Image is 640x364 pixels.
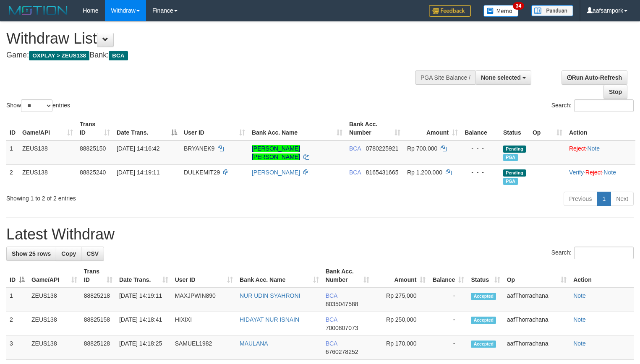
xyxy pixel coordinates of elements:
a: Stop [603,85,627,99]
th: Op: activate to sort column ascending [529,117,566,140]
input: Search: [574,247,634,259]
th: Game/API: activate to sort column ascending [28,264,81,288]
span: CSV [86,250,99,257]
span: Accepted [471,293,496,300]
a: Note [603,169,616,176]
label: Search: [551,247,634,259]
td: Rp 170,000 [373,336,429,360]
td: Rp 250,000 [373,312,429,336]
span: Rp 1.200.000 [407,169,442,176]
span: BCA [326,316,337,323]
th: Balance: activate to sort column ascending [429,264,468,288]
a: Next [611,192,634,206]
span: OXPLAY > ZEUS138 [29,51,89,60]
label: Search: [551,99,634,112]
th: Status: activate to sort column ascending [468,264,503,288]
th: Bank Acc. Name: activate to sort column ascending [236,264,322,288]
a: Note [587,145,600,152]
span: Marked by aafsolysreylen [503,178,518,185]
th: User ID: activate to sort column ascending [180,117,248,140]
th: Trans ID: activate to sort column ascending [81,264,116,288]
td: ZEUS138 [28,336,81,360]
img: panduan.png [531,5,573,16]
th: ID: activate to sort column descending [6,264,28,288]
td: 1 [6,288,28,312]
span: 34 [513,2,524,10]
span: DULKEMIT29 [184,169,220,176]
div: - - - [465,168,496,177]
th: Op: activate to sort column ascending [504,264,570,288]
a: Note [573,292,586,299]
h1: Withdraw List [6,30,418,47]
a: Show 25 rows [6,247,56,261]
td: aafThorrachana [504,312,570,336]
span: BCA [326,340,337,347]
td: ZEUS138 [28,288,81,312]
td: 2 [6,312,28,336]
td: 1 [6,140,19,165]
span: None selected [481,74,521,81]
td: - [429,288,468,312]
td: ZEUS138 [19,164,76,188]
span: Marked by aafsolysreylen [503,154,518,161]
span: Copy 6760278252 to clipboard [326,348,358,355]
img: MOTION_logo.png [6,4,70,17]
div: PGA Site Balance / [415,70,475,85]
th: Date Trans.: activate to sort column descending [113,117,180,140]
td: aafThorrachana [504,288,570,312]
th: Date Trans.: activate to sort column ascending [116,264,172,288]
th: Bank Acc. Name: activate to sort column ascending [248,117,346,140]
span: BRYANEK9 [184,145,214,152]
td: MAXJPWIN890 [172,288,236,312]
td: 2 [6,164,19,188]
h1: Latest Withdraw [6,226,634,243]
a: HIDAYAT NUR ISNAIN [240,316,299,323]
th: Trans ID: activate to sort column ascending [76,117,113,140]
span: BCA [109,51,128,60]
img: Feedback.jpg [429,5,471,17]
input: Search: [574,99,634,112]
span: [DATE] 14:19:11 [117,169,159,176]
span: Copy 8035047588 to clipboard [326,301,358,307]
th: Bank Acc. Number: activate to sort column ascending [346,117,404,140]
span: BCA [326,292,337,299]
td: HIXIXI [172,312,236,336]
img: Button%20Memo.svg [483,5,519,17]
a: CSV [81,247,104,261]
td: SAMUEL1982 [172,336,236,360]
th: Action [566,117,635,140]
th: Bank Acc. Number: activate to sort column ascending [322,264,373,288]
a: Note [573,340,586,347]
a: [PERSON_NAME] [252,169,300,176]
td: · · [566,164,635,188]
th: User ID: activate to sort column ascending [172,264,236,288]
a: [PERSON_NAME] [PERSON_NAME] [252,145,300,160]
a: MAULANA [240,340,268,347]
td: [DATE] 14:19:11 [116,288,172,312]
span: BCA [349,145,361,152]
a: Reject [569,145,586,152]
span: Pending [503,146,526,153]
span: Copy [61,250,76,257]
div: Showing 1 to 2 of 2 entries [6,191,260,203]
td: ZEUS138 [28,312,81,336]
td: · [566,140,635,165]
th: Amount: activate to sort column ascending [373,264,429,288]
a: 1 [597,192,611,206]
a: Copy [56,247,81,261]
td: 88825218 [81,288,116,312]
td: 88825128 [81,336,116,360]
th: Action [570,264,634,288]
div: - - - [465,144,496,153]
span: Copy 8165431665 to clipboard [366,169,399,176]
td: 88825158 [81,312,116,336]
span: Show 25 rows [12,250,51,257]
a: Note [573,316,586,323]
th: Amount: activate to sort column ascending [404,117,461,140]
button: None selected [475,70,531,85]
a: Run Auto-Refresh [562,70,627,85]
td: - [429,336,468,360]
span: Copy 7000807073 to clipboard [326,325,358,331]
span: BCA [349,169,361,176]
label: Show entries [6,99,70,112]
